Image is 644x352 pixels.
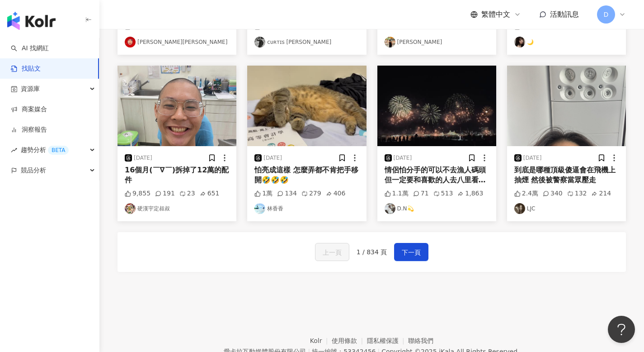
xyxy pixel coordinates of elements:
[457,189,483,198] div: 1,863
[514,37,619,48] a: KOL Avatar🌙
[247,66,366,146] img: post-image
[11,64,41,73] a: 找貼文
[21,79,40,99] span: 資源庫
[481,10,510,19] span: 繁體中文
[118,66,236,146] img: post-image
[310,337,332,344] a: Kolr
[11,44,49,53] a: searchAI 找網紅
[514,37,525,48] img: KOL Avatar
[263,154,282,162] div: [DATE]
[7,12,56,30] img: logo
[385,37,489,48] a: KOL Avatar[PERSON_NAME]
[377,66,496,146] img: post-image
[514,189,538,198] div: 2.4萬
[277,189,297,198] div: 134
[413,189,429,198] div: 71
[385,203,489,214] a: KOL AvatarD.N💫
[11,147,17,153] span: rise
[591,189,611,198] div: 214
[567,189,587,198] div: 132
[48,146,69,155] div: BETA
[125,165,229,186] div: 16個月(￣∇￣)拆掉了12萬的配件
[402,247,421,258] span: 下一頁
[254,37,359,48] a: KOL Avatarᴄᴜʀᴛɪs [PERSON_NAME]
[385,189,409,198] div: 1.1萬
[11,125,47,134] a: 洞察報告
[125,203,136,214] img: KOL Avatar
[315,243,349,261] button: 上一頁
[385,165,489,186] div: 情侶怕分手的可以不去漁人碼頭 但一定要和喜歡的人去八里看煙火
[523,154,542,162] div: [DATE]
[179,189,195,198] div: 23
[125,203,229,214] a: KOL Avatar硬漢宇定叔叔
[125,189,150,198] div: 9,855
[367,337,409,344] a: 隱私權保護
[254,203,265,214] img: KOL Avatar
[21,140,69,160] span: 趨勢分析
[254,189,273,198] div: 1萬
[357,248,387,256] span: 1 / 834 頁
[11,105,47,114] a: 商案媒合
[254,37,265,48] img: KOL Avatar
[332,337,367,344] a: 使用條款
[385,37,395,48] img: KOL Avatar
[254,203,359,214] a: KOL Avatar林香香
[200,189,220,198] div: 651
[394,243,428,261] button: 下一頁
[550,10,579,19] span: 活動訊息
[326,189,346,198] div: 406
[125,37,136,48] img: KOL Avatar
[408,337,433,344] a: 聯絡我們
[507,66,626,146] img: post-image
[514,165,619,186] div: 到底是哪種頂級傻逼會在飛機上抽煙 然後被警察當眾壓走
[155,189,175,198] div: 191
[301,189,321,198] div: 279
[514,203,525,214] img: KOL Avatar
[608,316,635,343] iframe: Help Scout Beacon - Open
[433,189,453,198] div: 513
[394,154,412,162] div: [DATE]
[514,203,619,214] a: KOL AvatarLJC
[134,154,152,162] div: [DATE]
[21,160,46,181] span: 競品分析
[385,203,395,214] img: KOL Avatar
[604,10,609,19] span: D
[125,37,229,48] a: KOL Avatar[PERSON_NAME][PERSON_NAME]
[254,165,359,186] div: 怕亮成這樣 怎麼弄都不肯把手移開🤣🤣🤣
[543,189,563,198] div: 340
